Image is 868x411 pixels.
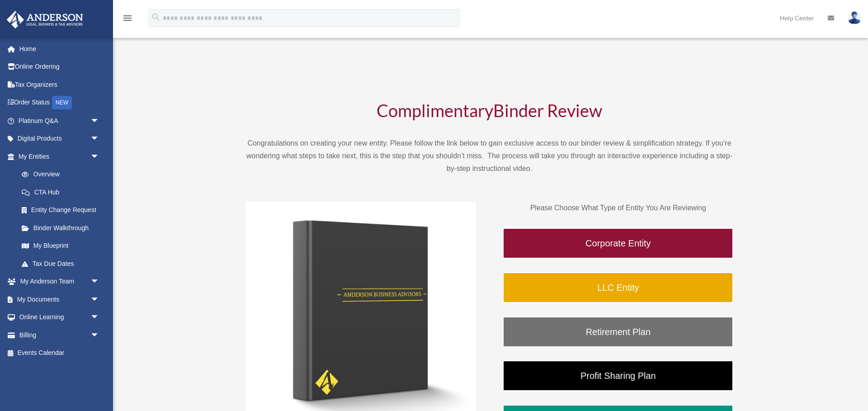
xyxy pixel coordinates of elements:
a: Order StatusNEW [6,94,113,112]
img: Anderson Advisors Platinum Portal [4,11,86,28]
div: NEW [52,96,72,109]
i: search [151,12,161,22]
a: Profit Sharing Plan [503,360,733,391]
span: arrow_drop_down [90,308,108,327]
span: arrow_drop_down [90,290,108,309]
p: Congratulations on creating your new entity. Please follow the link below to gain exclusive acces... [245,137,734,175]
a: Retirement Plan [503,317,733,347]
a: Corporate Entity [503,228,733,259]
a: menu [122,16,133,24]
a: CTA Hub [13,183,113,201]
a: LLC Entity [503,272,733,303]
span: Complimentary [377,100,493,121]
span: arrow_drop_down [90,112,108,130]
a: Binder Walkthrough [13,219,108,237]
a: Online Ordering [6,58,113,76]
a: Billingarrow_drop_down [6,326,113,344]
span: arrow_drop_down [90,147,108,166]
a: My Anderson Teamarrow_drop_down [6,273,113,291]
i: menu [122,13,133,24]
a: Tax Due Dates [13,255,113,273]
span: arrow_drop_down [90,273,108,291]
p: Please Choose What Type of Entity You Are Reviewing [503,202,733,214]
span: arrow_drop_down [90,130,108,148]
a: Digital Productsarrow_drop_down [6,130,113,148]
a: My Documentsarrow_drop_down [6,290,113,308]
span: arrow_drop_down [90,326,108,345]
a: Events Calendar [6,344,113,362]
a: My Blueprint [13,237,113,255]
a: Home [6,40,113,58]
span: Binder Review [493,100,602,121]
a: My Entitiesarrow_drop_down [6,147,113,165]
a: Overview [13,165,113,184]
a: Online Learningarrow_drop_down [6,308,113,326]
a: Tax Organizers [6,76,113,94]
a: Platinum Q&Aarrow_drop_down [6,112,113,130]
img: User Pic [848,11,861,24]
a: Entity Change Request [13,201,113,219]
